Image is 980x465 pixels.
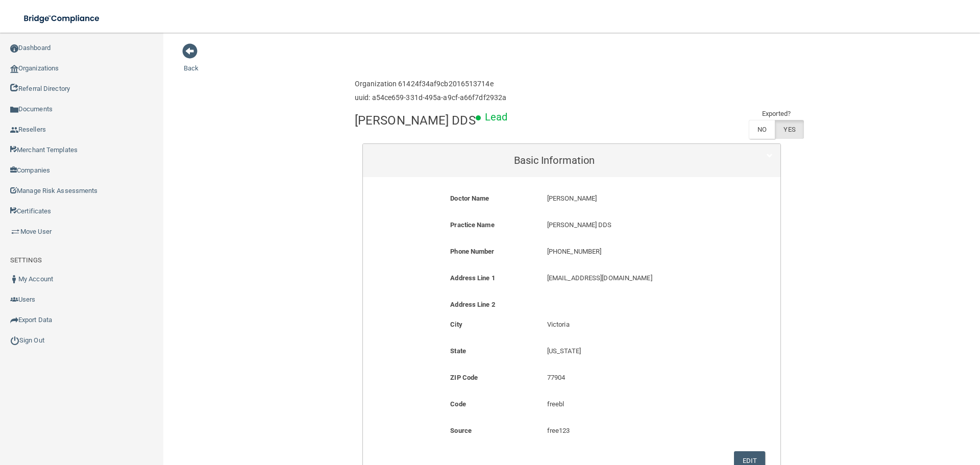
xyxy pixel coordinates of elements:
b: Doctor Name [450,194,489,202]
label: SETTINGS [10,254,42,266]
p: [PHONE_NUMBER] [547,246,725,258]
p: Victoria [547,319,725,331]
img: icon-export.b9366987.png [10,316,18,324]
b: Source [450,427,472,434]
img: ic_user_dark.df1a06c3.png [10,275,18,283]
img: icon-documents.8dae5593.png [10,106,18,114]
img: ic_dashboard_dark.d01f4a41.png [10,44,18,53]
b: Address Line 1 [450,274,495,282]
b: State [450,347,466,355]
img: organization-icon.f8decf85.png [10,65,18,73]
p: [PERSON_NAME] DDS [547,219,725,231]
b: ZIP Code [450,374,478,381]
b: Code [450,400,465,408]
label: NO [749,120,775,139]
b: City [450,321,462,328]
h4: [PERSON_NAME] DDS [355,114,476,127]
img: ic_power_dark.7ecde6b1.png [10,336,19,345]
p: free123 [547,425,725,437]
p: [PERSON_NAME] [547,192,725,205]
h6: Organization 61424f34af9cb2016513714e [355,80,506,88]
img: ic_reseller.de258add.png [10,126,18,134]
p: freebl [547,398,725,410]
p: [EMAIL_ADDRESS][DOMAIN_NAME] [547,272,725,284]
img: icon-users.e205127d.png [10,296,18,304]
label: YES [775,120,803,139]
h5: Basic Information [371,155,738,166]
p: [US_STATE] [547,345,725,357]
p: Lead [485,108,507,127]
b: Address Line 2 [450,301,495,308]
h6: uuid: a54ce659-331d-495a-a9cf-a66f7df2932a [355,94,506,102]
img: briefcase.64adab9b.png [10,227,20,237]
img: bridge_compliance_login_screen.278c3ca4.svg [15,8,109,29]
a: Back [184,52,199,72]
p: 77904 [547,372,725,384]
b: Practice Name [450,221,494,229]
b: Phone Number [450,248,494,255]
a: Basic Information [371,149,773,172]
td: Exported? [749,108,804,120]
